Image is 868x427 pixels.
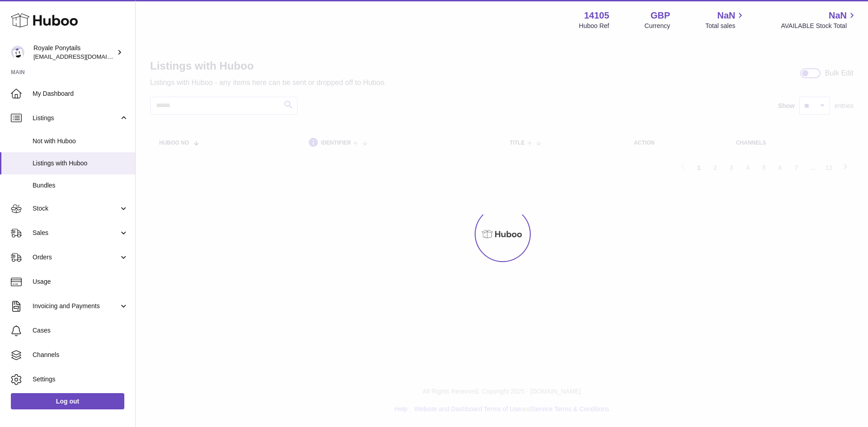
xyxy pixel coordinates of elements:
a: NaN Total sales [705,9,745,30]
span: Listings with Huboo [33,159,128,168]
span: Invoicing and Payments [33,302,119,310]
img: internalAdmin-14105@internal.huboo.com [11,46,24,59]
span: Not with Huboo [33,137,128,145]
strong: 14105 [584,9,609,22]
span: Cases [33,326,128,335]
span: NaN [829,9,847,22]
strong: GBP [651,9,670,22]
a: NaN AVAILABLE Stock Total [781,9,857,30]
span: Sales [33,229,119,237]
div: Huboo Ref [579,22,609,30]
span: Total sales [705,22,745,30]
span: AVAILABLE Stock Total [781,22,857,30]
span: Settings [33,375,128,384]
span: [EMAIL_ADDRESS][DOMAIN_NAME] [33,53,133,60]
span: Channels [33,351,128,359]
div: Currency [645,22,670,30]
span: Usage [33,277,128,286]
span: Listings [33,114,119,122]
span: NaN [717,9,735,22]
div: Royale Ponytails [33,44,115,61]
span: My Dashboard [33,89,128,98]
span: Bundles [33,181,128,190]
a: Log out [11,393,124,409]
span: Stock [33,204,119,213]
span: Orders [33,253,119,262]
